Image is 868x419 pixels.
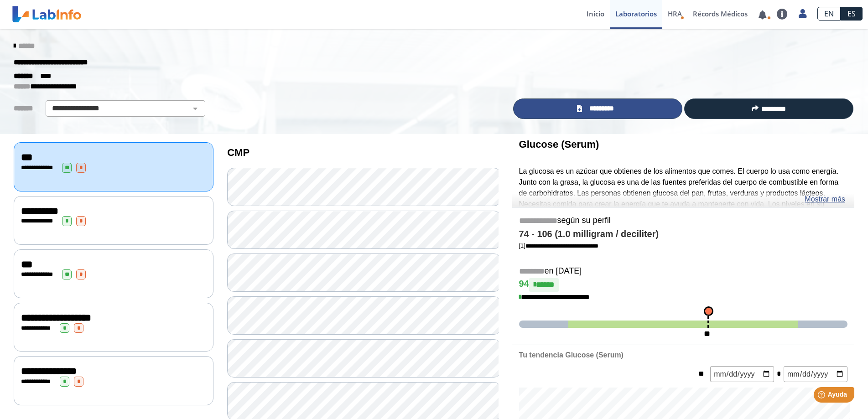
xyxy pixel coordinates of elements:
[519,242,598,249] a: [1]
[805,194,845,205] a: Mostrar más
[519,266,847,277] h5: en [DATE]
[710,366,774,382] input: mm/dd/yyyy
[817,7,841,21] a: EN
[519,166,847,232] p: La glucosa es un azúcar que obtienes de los alimentos que comes. El cuerpo lo usa como energía. J...
[519,229,847,240] h4: 74 - 106 (1.0 milligram / deciliter)
[841,7,863,21] a: ES
[519,139,599,150] b: Glucose (Serum)
[519,278,847,292] h4: 94
[519,216,847,226] h5: según su perfil
[784,366,847,382] input: mm/dd/yyyy
[668,9,682,18] span: HRA
[519,351,624,359] b: Tu tendencia Glucose (Serum)
[787,383,858,409] iframe: Help widget launcher
[227,147,249,158] b: CMP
